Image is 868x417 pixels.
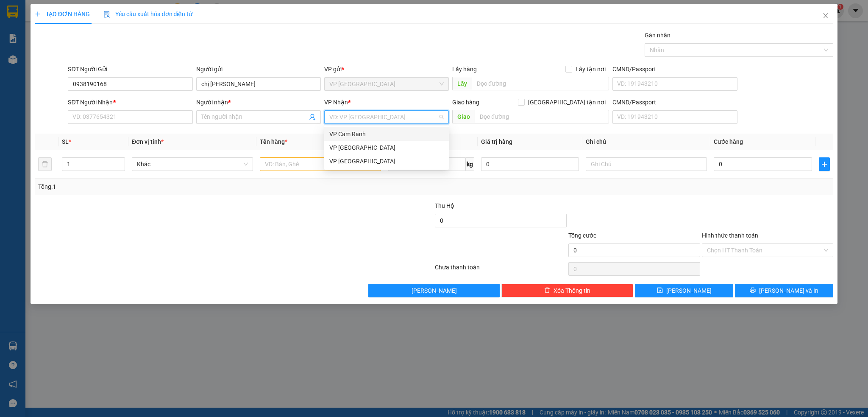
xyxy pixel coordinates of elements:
div: VP [GEOGRAPHIC_DATA] [329,143,444,152]
span: [PERSON_NAME] [666,286,712,295]
span: Cước hàng [714,138,743,145]
span: Lấy hàng [452,66,477,73]
div: VP [GEOGRAPHIC_DATA] [329,157,444,166]
span: Giao hàng [452,99,479,106]
span: Khác [137,158,248,171]
span: [PERSON_NAME] và In [759,286,818,295]
button: save[PERSON_NAME] [635,284,733,297]
input: VD: Bàn, Ghế [260,157,381,171]
span: Lấy [452,77,472,90]
span: Lấy tận nơi [572,64,609,74]
button: [PERSON_NAME] [368,284,500,297]
span: user-add [309,114,316,120]
input: Dọc đường [475,110,609,123]
span: printer [750,287,756,294]
label: Hình thức thanh toán [702,232,758,239]
div: CMND/Passport [612,98,737,107]
div: VP Cam Ranh [329,129,444,139]
div: VP Nha Trang [324,141,449,154]
span: SL [62,138,69,145]
span: Tên hàng [260,138,287,145]
span: Tổng cước [568,232,596,239]
div: VP Sài Gòn [324,154,449,168]
span: Xóa Thông tin [554,286,590,295]
span: TẠO ĐƠN HÀNG [35,11,90,17]
span: Đơn vị tính [132,138,164,145]
span: close [822,12,829,19]
span: Thu Hộ [435,202,454,209]
span: delete [544,287,550,294]
th: Ghi chú [582,134,710,150]
div: SĐT Người Nhận [68,98,192,107]
span: Giá trị hàng [481,138,512,145]
div: VP Cam Ranh [324,127,449,141]
button: delete [38,157,52,171]
div: CMND/Passport [612,64,737,74]
span: [GEOGRAPHIC_DATA] tận nơi [525,98,609,107]
span: Yêu cầu xuất hóa đơn điện tử [103,11,193,17]
span: VP Sài Gòn [329,78,444,90]
button: deleteXóa Thông tin [501,284,633,297]
span: kg [466,157,474,171]
button: printer[PERSON_NAME] và In [735,284,833,297]
button: Close [814,4,837,28]
img: icon [103,11,110,18]
span: Giao [452,110,475,123]
button: plus [819,157,830,171]
span: save [657,287,663,294]
span: VP Nhận [324,99,348,106]
input: 0 [481,157,579,171]
div: Người gửi [196,64,321,74]
span: plus [819,161,830,168]
span: plus [35,11,41,17]
div: SĐT Người Gửi [68,64,192,74]
div: Chưa thanh toán [434,263,568,277]
div: Người nhận [196,98,321,107]
div: VP gửi [324,64,449,74]
span: [PERSON_NAME] [412,286,457,295]
label: Gán nhãn [645,32,670,39]
div: Tổng: 1 [38,182,335,191]
input: Dọc đường [472,77,609,90]
input: Ghi Chú [586,157,707,171]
